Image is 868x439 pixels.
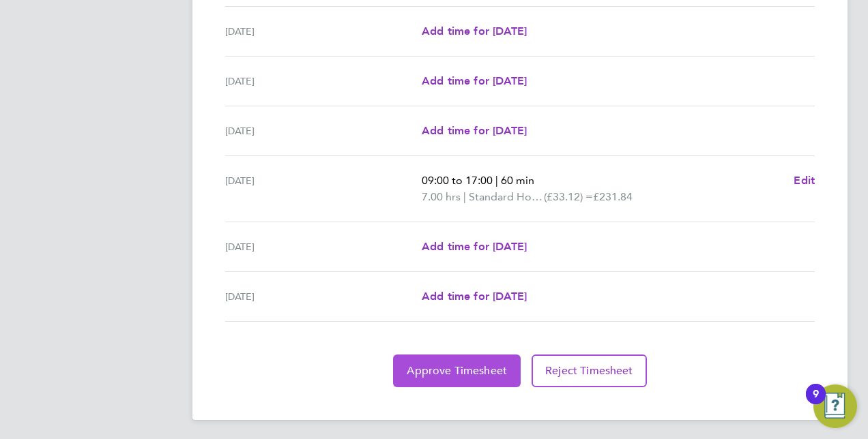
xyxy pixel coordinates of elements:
[225,239,422,255] div: [DATE]
[422,23,527,40] a: Add time for [DATE]
[393,354,521,387] button: Approve Timesheet
[813,394,819,412] div: 9
[463,190,466,203] span: |
[407,364,507,378] span: Approve Timesheet
[813,384,857,428] button: Open Resource Center, 9 new notifications
[225,73,422,89] div: [DATE]
[422,74,527,87] span: Add time for [DATE]
[422,190,461,203] span: 7.00 hrs
[225,288,422,305] div: [DATE]
[225,23,422,40] div: [DATE]
[495,174,498,187] span: |
[422,174,493,187] span: 09:00 to 17:00
[545,364,633,378] span: Reject Timesheet
[422,290,527,303] span: Add time for [DATE]
[225,172,422,205] div: [DATE]
[593,190,633,203] span: £231.84
[422,25,527,37] span: Add time for [DATE]
[501,174,534,187] span: 60 min
[422,73,527,89] a: Add time for [DATE]
[422,288,527,305] a: Add time for [DATE]
[544,190,593,203] span: (£33.12) =
[794,174,815,187] span: Edit
[532,354,647,387] button: Reject Timesheet
[469,189,544,205] span: Standard Hourly
[794,172,815,189] a: Edit
[225,123,422,139] div: [DATE]
[422,240,527,253] span: Add time for [DATE]
[422,123,527,139] a: Add time for [DATE]
[422,124,527,137] span: Add time for [DATE]
[422,239,527,255] a: Add time for [DATE]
